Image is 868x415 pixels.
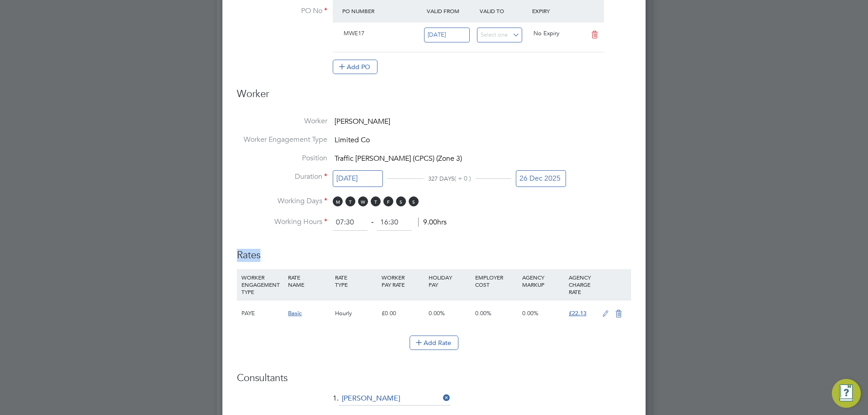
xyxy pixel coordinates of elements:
input: Select one [516,170,566,187]
label: Position [237,154,327,163]
button: Add PO [333,60,377,74]
button: Engage Resource Center [832,379,861,408]
span: T [371,196,381,206]
span: 9.00hrs [418,218,447,227]
input: Select one [424,28,470,42]
input: Select one [333,170,383,187]
span: F [383,196,393,206]
span: T [345,196,355,206]
label: Duration [237,172,327,182]
span: ‐ [369,218,375,227]
div: PO Number [340,3,425,19]
div: Valid From [425,3,477,19]
span: W [358,196,368,206]
span: Traffic [PERSON_NAME] (CPCS) (Zone 3) [335,154,462,163]
input: Search for... [339,392,450,406]
span: Basic [288,309,302,317]
label: Working Hours [237,217,327,227]
span: ( + 0 ) [454,174,471,182]
h3: Worker [237,88,631,108]
label: PO No [237,6,327,16]
span: 0.00% [475,309,491,317]
div: Hourly [333,300,379,326]
input: 17:00 [377,214,412,231]
span: [PERSON_NAME] [335,117,390,126]
div: £0.00 [379,300,426,326]
div: WORKER PAY RATE [379,269,426,293]
div: RATE NAME [286,269,332,293]
span: S [409,196,419,206]
div: HOLIDAY PAY [426,269,473,293]
label: Working Days [237,196,327,206]
span: Limited Co [335,135,370,145]
label: Worker [237,117,327,126]
span: S [396,196,406,206]
button: Add Rate [410,336,458,350]
div: WORKER ENGAGEMENT TYPE [239,269,286,300]
label: Worker Engagement Type [237,135,327,145]
input: 08:00 [333,214,368,231]
h3: Rates [237,240,631,262]
span: MWE17 [344,29,364,37]
li: 1. [237,392,631,415]
span: 0.00% [429,309,445,317]
div: Expiry [530,3,583,19]
h3: Consultants [237,372,631,385]
span: No Expiry [533,29,559,37]
div: Valid To [477,3,530,19]
input: Select one [477,28,523,42]
span: 327 DAYS [428,175,454,182]
div: PAYE [239,300,286,326]
span: M [333,196,343,206]
div: EMPLOYER COST [473,269,519,293]
div: RATE TYPE [333,269,379,293]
